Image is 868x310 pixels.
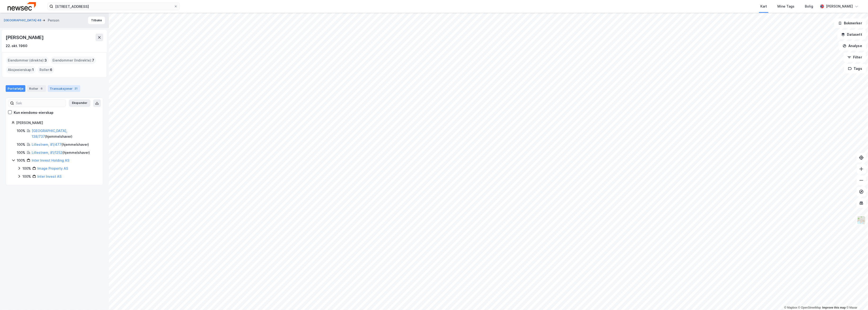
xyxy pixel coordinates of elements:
[32,67,34,73] span: 1
[17,158,25,163] div: 100%
[822,306,846,309] a: Improve this map
[51,57,96,64] div: Eiendommer (Indirekte) :
[843,53,866,62] button: Filter
[50,67,52,73] span: 6
[92,58,94,63] span: 7
[32,142,89,147] div: ( hjemmelshaver )
[32,142,62,146] a: Lillestrøm, 81/477
[14,100,66,107] input: Søk
[32,129,67,138] a: [GEOGRAPHIC_DATA], 138/737
[760,4,767,9] div: Kart
[17,128,25,134] div: 100%
[4,18,42,23] button: [GEOGRAPHIC_DATA] 48
[6,34,44,41] div: [PERSON_NAME]
[32,128,97,139] div: ( hjemmelshaver )
[74,86,78,91] div: 21
[844,287,868,310] iframe: Chat Widget
[37,174,62,178] a: Inter Invest AS
[839,41,866,51] button: Analyse
[837,30,866,39] button: Datasett
[826,4,853,9] div: [PERSON_NAME]
[32,151,62,155] a: Lillestrøm, 81/1252
[8,2,36,10] img: newsec-logo.f6e21ccffca1b3a03d2d.png
[44,58,47,63] span: 3
[857,216,866,225] img: Z
[17,142,25,147] div: 100%
[27,85,46,92] div: Roller
[844,64,866,73] button: Tags
[32,150,90,155] div: ( hjemmelshaver )
[88,17,105,24] button: Tilbake
[16,120,97,126] div: [PERSON_NAME]
[32,158,69,162] a: Inter Invest Holding AS
[798,306,821,309] a: OpenStreetMap
[805,4,813,9] div: Bolig
[22,174,31,179] div: 100%
[17,150,25,155] div: 100%
[6,85,25,92] div: Portefølje
[784,306,797,309] a: Mapbox
[14,110,53,115] div: Kun eiendoms-eierskap
[777,4,794,9] div: Mine Tags
[6,43,27,49] div: 22. okt. 1960
[69,99,90,107] button: Ekspander
[53,3,174,10] input: Søk på adresse, matrikkel, gårdeiere, leietakere eller personer
[39,86,44,91] div: 6
[22,166,31,171] div: 100%
[834,18,866,28] button: Bokmerker
[48,18,59,23] div: Person
[844,287,868,310] div: Kontrollprogram for chat
[48,85,80,92] div: Transaksjoner
[6,66,36,74] div: Aksjeeierskap :
[37,166,68,170] a: Image Property AS
[38,66,54,74] div: Roller :
[6,57,49,64] div: Eiendommer (direkte) :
